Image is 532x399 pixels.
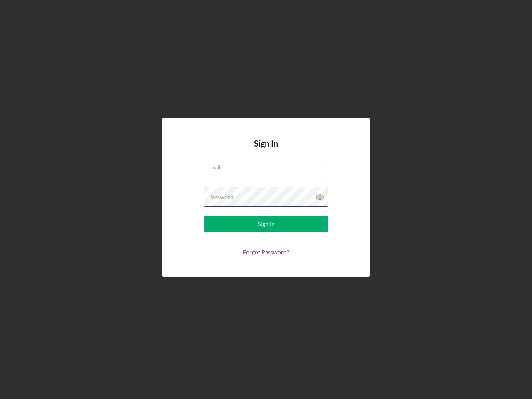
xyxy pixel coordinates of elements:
[208,161,328,170] label: Email
[258,216,275,232] div: Sign In
[254,139,278,161] h4: Sign In
[204,216,328,232] button: Sign In
[208,194,234,200] label: Password
[243,249,289,256] a: Forgot Password?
